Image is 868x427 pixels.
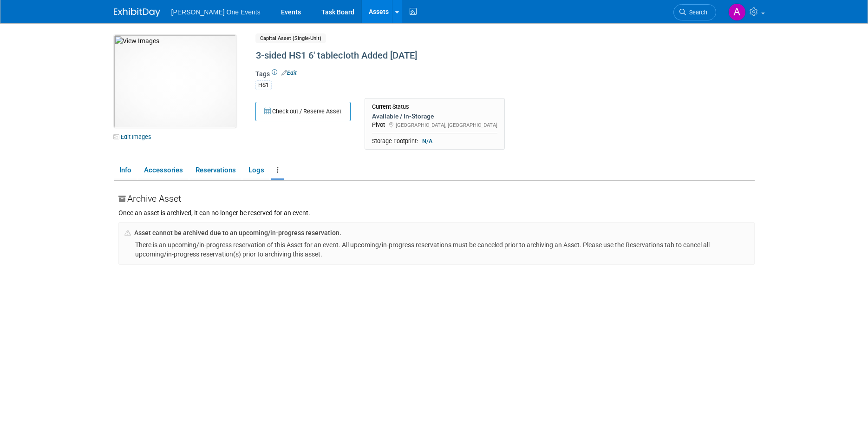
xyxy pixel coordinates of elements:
[114,35,236,128] img: View Images
[686,9,707,16] span: Search
[255,80,272,90] div: HS1
[253,47,678,64] div: 3-sided HS1 6' tablecloth Added [DATE]
[255,102,351,121] button: Check out / Reserve Asset
[281,70,297,76] a: Edit
[255,69,678,96] div: Tags
[118,190,755,208] div: Archive Asset
[135,241,340,249] span: There is an upcoming/in-progress reservation of this Asset for an event.
[138,162,188,178] a: Accessories
[135,241,710,258] span: All upcoming/in-progress reservations must be canceled prior to archiving an Asset. Please use th...
[171,8,261,16] span: [PERSON_NAME] One Events
[372,137,497,145] div: Storage Footprint:
[134,229,341,236] span: Asset cannot be archived due to an upcoming/in-progress reservation.
[114,131,155,143] a: Edit Images
[419,137,435,145] span: N/A
[255,33,326,43] span: Capital Asset (Single-Unit)
[728,3,746,21] img: Amanda Bartschi
[118,208,755,217] div: Once an asset is archived, it can no longer be reserved for an event.
[372,103,497,111] div: Current Status
[243,162,269,178] a: Logs
[190,162,241,178] a: Reservations
[673,4,716,20] a: Search
[114,8,160,17] img: ExhibitDay
[372,121,385,128] span: Pivot
[396,122,497,128] span: [GEOGRAPHIC_DATA], [GEOGRAPHIC_DATA]
[114,162,137,178] a: Info
[372,112,497,120] div: Available / In-Storage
